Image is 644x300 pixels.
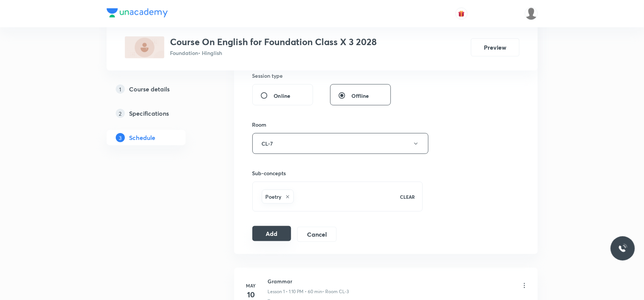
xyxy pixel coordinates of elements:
h3: Course On English for Foundation Class X 3 2028 [170,36,377,47]
h6: May [244,282,259,289]
p: 3 [116,133,125,142]
p: 2 [116,109,125,118]
img: ttu [618,244,627,253]
button: Cancel [297,227,336,242]
button: Add [252,226,291,241]
p: 1 [116,85,125,94]
h6: Grammar [268,277,349,285]
p: CLEAR [400,193,415,200]
button: CL-7 [252,133,428,154]
h6: Session type [252,72,283,80]
h6: Sub-concepts [252,169,423,177]
h5: Schedule [129,133,156,142]
h6: Room [252,121,267,129]
h6: Poetry [266,193,282,201]
img: Dipti [525,7,538,20]
p: • Room CL-3 [323,288,349,295]
p: Foundation • Hinglish [170,49,377,57]
span: Offline [352,92,369,100]
span: Online [274,92,291,100]
p: Lesson 1 • 1:10 PM • 60 min [268,288,323,295]
button: avatar [455,8,468,20]
h5: Course details [129,85,170,94]
a: Company Logo [107,8,168,19]
img: 8E107C2A-8F50-454E-9004-8142362B2BEF_plus.png [125,36,164,58]
img: Company Logo [107,8,168,17]
a: 2Specifications [107,106,210,121]
img: avatar [458,10,465,17]
a: 1Course details [107,82,210,97]
button: Preview [471,38,520,57]
h5: Specifications [129,109,169,118]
